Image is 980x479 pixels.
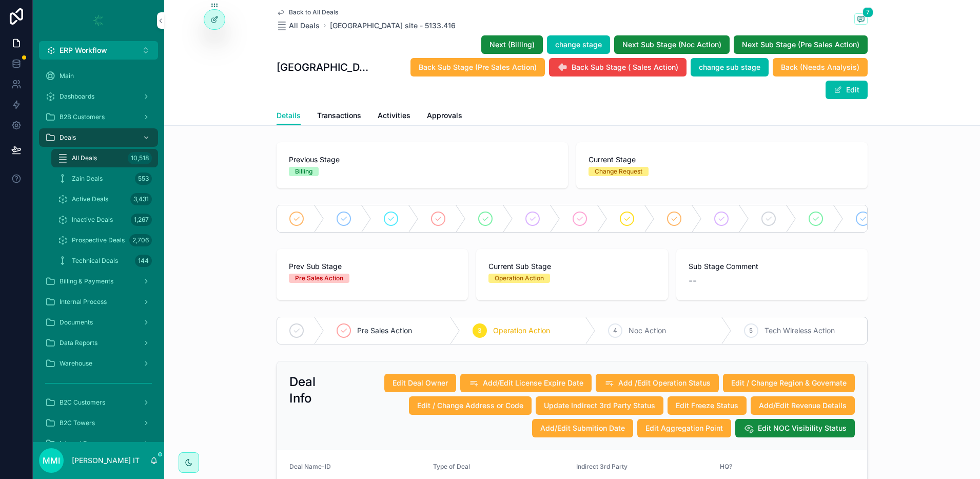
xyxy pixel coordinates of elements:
button: Add/Edit Submition Date [532,419,633,437]
a: Active Deals3,431 [51,190,158,208]
button: Next (Billing) [481,35,543,54]
button: Next Sub Stage (Pre Sales Action) [734,35,868,54]
button: change sub stage [691,58,769,76]
span: Edit Aggregation Point [645,423,723,433]
div: Pre Sales Action [295,274,343,283]
button: Update Indirect 3rd Party Status [536,396,663,415]
span: Previous Stage [289,155,556,165]
a: Transactions [317,106,361,127]
span: Details [277,110,301,121]
span: Edit Deal Owner [393,378,448,388]
span: Current Sub Stage [488,261,655,272]
span: Operation Action [493,325,550,336]
a: Back to All Deals [277,8,338,16]
div: 10,518 [128,152,152,164]
span: 7 [863,7,873,17]
div: scrollable content [33,60,164,442]
button: Next Sub Stage (Noc Action) [614,35,730,54]
a: B2C Customers [39,393,158,412]
span: change sub stage [699,62,760,72]
button: Edit NOC Visibility Status [735,419,855,437]
button: change stage [547,35,610,54]
span: Next Sub Stage (Pre Sales Action) [742,40,859,50]
span: Internal Process [60,298,107,306]
span: ERP Workflow [60,45,107,55]
span: Dashboards [60,92,94,101]
a: All Deals [277,21,320,31]
span: 3 [478,327,481,335]
span: Back Sub Stage (Pre Sales Action) [419,62,537,72]
button: Edit / Change Region & Governate [723,374,855,392]
button: Add/Edit Revenue Details [751,396,855,415]
span: Current Stage [589,155,855,165]
span: Add/Edit Submition Date [540,423,625,433]
div: 2,706 [129,234,152,246]
button: Edit Aggregation Point [637,419,731,437]
span: Approvals [427,110,462,121]
span: Transactions [317,110,361,121]
span: Back to All Deals [289,8,338,16]
a: Internal Process [39,293,158,311]
a: All Deals10,518 [51,149,158,167]
span: Sub Stage Comment [689,261,855,272]
a: Data Reports [39,334,158,352]
span: Inactive Deals [72,216,113,224]
span: Edit / Change Region & Governate [731,378,847,388]
span: Pre Sales Action [357,325,412,336]
a: Deals [39,128,158,147]
button: Back Sub Stage (Pre Sales Action) [410,58,545,76]
div: Billing [295,167,312,176]
a: Approvals [427,106,462,127]
a: Technical Deals144 [51,252,158,270]
span: B2C Towers [60,419,95,427]
h2: Deal Info [289,374,316,407]
button: 7 [854,13,868,26]
button: Back Sub Stage ( Sales Action) [549,58,687,76]
div: Operation Action [495,274,544,283]
span: Update Indirect 3rd Party Status [544,400,655,411]
div: 553 [135,173,152,185]
a: Internal Process [39,434,158,453]
span: All Deals [72,154,97,162]
span: Add/Edit Revenue Details [759,400,847,411]
a: Zain Deals553 [51,169,158,188]
span: All Deals [289,21,320,31]
button: Edit Freeze Status [668,396,747,415]
a: Inactive Deals1,267 [51,210,158,229]
button: Add /Edit Operation Status [596,374,719,392]
span: Warehouse [60,359,92,368]
a: B2B Customers [39,108,158,126]
a: [GEOGRAPHIC_DATA] site - 5133.416 [330,21,456,31]
span: Active Deals [72,195,108,203]
span: 4 [613,327,617,335]
a: Main [39,67,158,85]
span: Noc Action [629,325,666,336]
span: Add /Edit Operation Status [618,378,711,388]
p: [PERSON_NAME] IT [72,455,140,466]
span: Next Sub Stage (Noc Action) [622,40,721,50]
span: 5 [749,327,753,335]
div: 144 [135,255,152,267]
span: Documents [60,318,93,327]
span: -- [689,274,697,288]
span: Activities [378,110,410,121]
a: Warehouse [39,354,158,373]
div: 1,267 [131,214,152,226]
a: Documents [39,313,158,332]
span: Technical Deals [72,257,118,265]
span: Deal Name-ID [289,463,331,470]
h1: [GEOGRAPHIC_DATA] site - 5133.416 [277,60,374,74]
div: 3,431 [130,193,152,205]
span: HQ? [720,463,732,470]
span: Back (Needs Analysis) [781,62,859,72]
a: Billing & Payments [39,272,158,291]
span: Zain Deals [72,175,103,183]
span: Edit NOC Visibility Status [758,423,847,433]
span: Prospective Deals [72,236,125,244]
span: change stage [555,40,602,50]
span: Add/Edit License Expire Date [483,378,583,388]
span: Data Reports [60,339,97,347]
span: Next (Billing) [489,40,535,50]
span: Back Sub Stage ( Sales Action) [572,62,678,72]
